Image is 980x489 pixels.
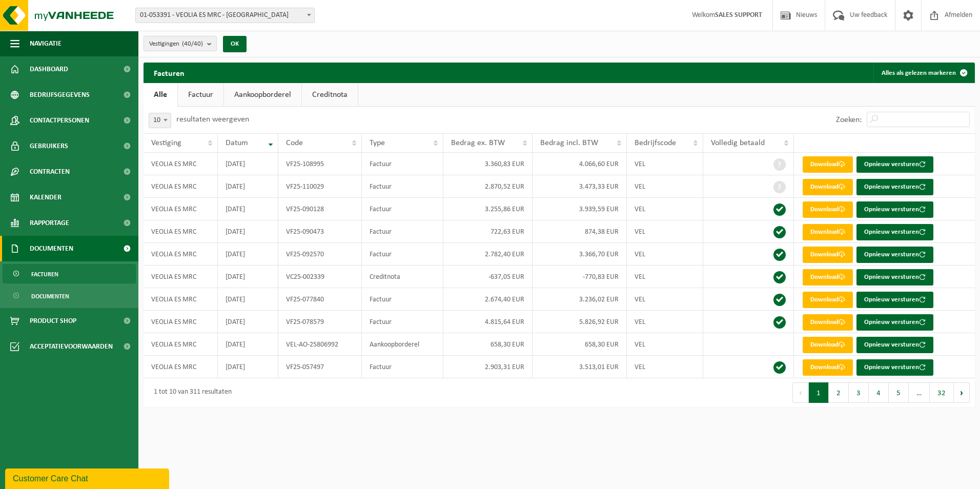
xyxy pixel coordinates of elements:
strong: SALES SUPPORT [715,11,762,19]
count: (40/40) [182,40,203,47]
td: VEOLIA ES MRC [144,175,218,198]
button: Opnieuw versturen [856,247,933,263]
button: 32 [930,382,954,403]
button: Opnieuw versturen [856,337,933,353]
span: Bedrag ex. BTW [451,139,505,147]
span: 10 [149,113,171,128]
td: VEL [627,243,703,266]
td: VF25-108995 [278,153,362,175]
button: Next [954,382,970,403]
td: [DATE] [218,333,278,356]
span: Documenten [31,287,69,306]
button: Opnieuw versturen [856,201,933,218]
span: Bedrag incl. BTW [540,139,598,147]
td: [DATE] [218,243,278,266]
a: Download [803,337,853,353]
td: VEOLIA ES MRC [144,266,218,288]
button: Opnieuw versturen [856,224,933,240]
button: Previous [792,382,809,403]
a: Creditnota [302,83,358,107]
td: VF25-090473 [278,220,362,243]
span: Vestigingen [149,36,203,52]
td: 3.236,02 EUR [533,288,627,311]
td: VF25-090128 [278,198,362,220]
td: 3.513,01 EUR [533,356,627,378]
div: 1 tot 10 van 311 resultaten [149,383,232,402]
a: Factuur [178,83,223,107]
span: 01-053391 - VEOLIA ES MRC - ANTWERPEN [136,8,314,23]
a: Download [803,179,853,195]
td: 2.674,40 EUR [443,288,533,311]
td: 874,38 EUR [533,220,627,243]
td: VEL [627,198,703,220]
td: [DATE] [218,175,278,198]
td: [DATE] [218,266,278,288]
button: Opnieuw versturen [856,179,933,195]
a: Facturen [3,264,136,283]
td: VF25-057497 [278,356,362,378]
td: VEL-AO-25806992 [278,333,362,356]
td: VF25-077840 [278,288,362,311]
td: Factuur [362,175,443,198]
button: Alles als gelezen markeren [873,63,974,83]
td: VEL [627,333,703,356]
a: Download [803,359,853,376]
td: 3.360,83 EUR [443,153,533,175]
a: Documenten [3,286,136,305]
td: 2.870,52 EUR [443,175,533,198]
button: Opnieuw versturen [856,292,933,308]
td: 3.939,59 EUR [533,198,627,220]
button: 2 [829,382,849,403]
h2: Facturen [144,63,195,83]
span: Gebruikers [30,133,68,159]
button: Opnieuw versturen [856,314,933,331]
td: VEL [627,266,703,288]
td: Creditnota [362,266,443,288]
td: VEOLIA ES MRC [144,288,218,311]
td: [DATE] [218,198,278,220]
td: VC25-002339 [278,266,362,288]
td: Factuur [362,220,443,243]
a: Aankoopborderel [224,83,301,107]
button: Vestigingen(40/40) [144,36,217,51]
td: VEOLIA ES MRC [144,356,218,378]
span: Contactpersonen [30,108,89,133]
td: VEL [627,220,703,243]
td: Factuur [362,198,443,220]
span: Vestiging [151,139,181,147]
td: -637,05 EUR [443,266,533,288]
td: VEOLIA ES MRC [144,243,218,266]
td: 4.815,64 EUR [443,311,533,333]
a: Download [803,156,853,173]
span: Code [286,139,303,147]
td: VEOLIA ES MRC [144,333,218,356]
td: Factuur [362,153,443,175]
a: Download [803,269,853,286]
td: 658,30 EUR [533,333,627,356]
span: Documenten [30,236,73,261]
label: resultaten weergeven [176,115,249,124]
td: VEOLIA ES MRC [144,198,218,220]
td: Factuur [362,356,443,378]
td: Factuur [362,243,443,266]
button: Opnieuw versturen [856,269,933,286]
button: Opnieuw versturen [856,359,933,376]
span: Type [370,139,385,147]
td: Factuur [362,288,443,311]
td: [DATE] [218,220,278,243]
span: Product Shop [30,308,76,334]
span: … [909,382,930,403]
td: [DATE] [218,311,278,333]
span: Bedrijfsgegevens [30,82,90,108]
span: Navigatie [30,31,62,56]
td: VF25-110029 [278,175,362,198]
button: Opnieuw versturen [856,156,933,173]
a: Download [803,224,853,240]
td: VF25-078579 [278,311,362,333]
td: 5.826,92 EUR [533,311,627,333]
td: 722,63 EUR [443,220,533,243]
button: 3 [849,382,869,403]
span: Kalender [30,185,62,210]
td: 2.782,40 EUR [443,243,533,266]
